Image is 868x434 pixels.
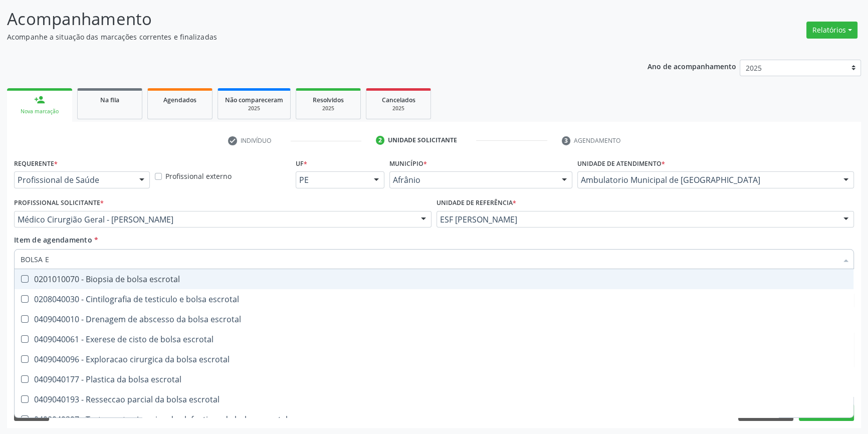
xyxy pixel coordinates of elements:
span: ESF [PERSON_NAME] [440,214,833,225]
button: Relatórios [806,22,857,39]
span: Médico Cirurgião Geral - [PERSON_NAME] [18,214,411,225]
label: Unidade de referência [437,195,516,211]
span: Agendados [163,96,196,104]
div: 0409040061 - Exerese de cisto de bolsa escrotal [21,335,847,343]
label: Profissional externo [165,171,232,181]
p: Acompanhamento [7,7,605,32]
div: 2 [376,136,385,145]
label: Unidade de atendimento [577,156,665,171]
div: 2025 [303,105,353,112]
label: UF [296,156,307,171]
span: Cancelados [382,96,415,104]
span: Ambulatorio Municipal de [GEOGRAPHIC_DATA] [581,175,833,185]
div: 0208040030 - Cintilografia de testiculo e bolsa escrotal [21,295,847,303]
div: 0409040193 - Resseccao parcial da bolsa escrotal [21,395,847,403]
span: Resolvidos [313,96,344,104]
span: Afrânio [393,175,552,185]
p: Acompanhe a situação das marcações correntes e finalizadas [7,32,605,42]
label: Requerente [14,156,58,171]
label: Município [389,156,427,171]
span: Item de agendamento [14,235,92,245]
div: person_add [34,94,45,105]
span: Não compareceram [225,96,283,104]
div: Nova marcação [14,108,65,115]
div: 2025 [373,105,423,112]
span: Profissional de Saúde [18,175,129,185]
div: 0409040207 - Tratamento cirurgico de elefantiase da bolsa escrotal [21,415,847,423]
div: Unidade solicitante [388,136,457,145]
span: PE [299,175,364,185]
input: Buscar por procedimentos [21,249,837,269]
span: Na fila [100,96,119,104]
div: 0201010070 - Biopsia de bolsa escrotal [21,275,847,283]
div: 0409040010 - Drenagem de abscesso da bolsa escrotal [21,315,847,323]
label: Profissional Solicitante [14,195,104,211]
div: 0409040096 - Exploracao cirurgica da bolsa escrotal [21,355,847,363]
div: 0409040177 - Plastica da bolsa escrotal [21,375,847,383]
p: Ano de acompanhamento [647,60,736,72]
div: 2025 [225,105,283,112]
